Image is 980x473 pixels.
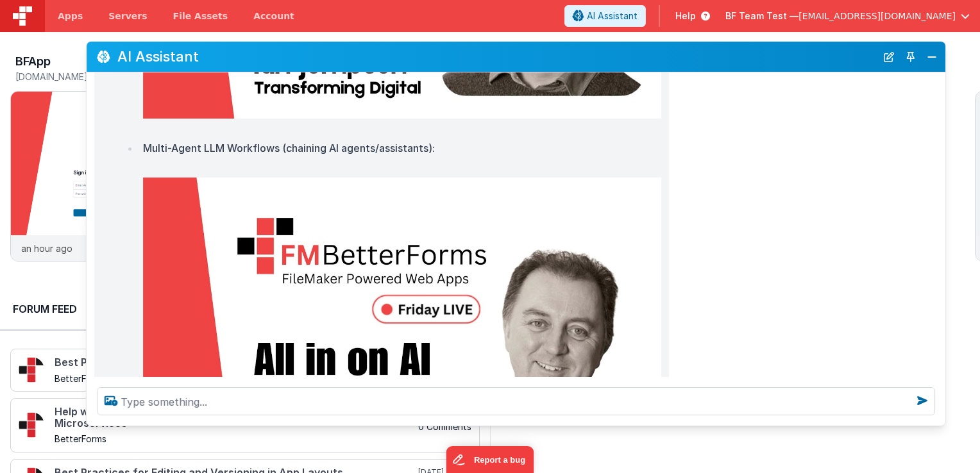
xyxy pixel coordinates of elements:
button: AI Assistant [564,5,646,27]
span: BF Team Test — [725,10,798,22]
span: File Assets [173,10,228,22]
h5: [DOMAIN_NAME] [15,72,215,81]
button: Toggle Pin [902,48,920,66]
span: AI Assistant [587,10,638,22]
li: Multi-Agent LLM Workflows (chaining AI agents/assistants): [139,139,661,469]
h5: BetterForms [55,434,416,444]
button: BF Team Test — [EMAIL_ADDRESS][DOMAIN_NAME] [725,10,970,22]
a: Best Practices for Passing HTML and Data to Reusable Components BetterForms a day ago 0 Comments [10,349,480,392]
span: [EMAIL_ADDRESS][DOMAIN_NAME] [798,10,956,22]
h5: 0 Comments [418,422,471,431]
img: 295_2.png [19,412,44,438]
h3: BFApp [15,55,51,68]
h4: Best Practices for Passing HTML and Data to Reusable Components [55,357,416,369]
img: 295_2.png [19,357,44,383]
iframe: Marker.io feedback button [446,446,534,473]
span: Apps [58,10,83,22]
span: Help [675,10,696,22]
img: maxresdefault.jpg [143,178,661,469]
span: Servers [108,10,147,22]
h5: BetterForms [55,374,416,383]
h2: Forum Feed [13,301,467,317]
a: Help with integrating Apple/Google Wallet with Back-End Microservices BetterForms a day ago 0 Com... [10,398,480,452]
button: Close [924,48,940,66]
h2: AI Assistant [117,49,876,64]
button: New Chat [880,48,898,66]
h4: Help with integrating Apple/Google Wallet with Back-End Microservices [55,406,416,429]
